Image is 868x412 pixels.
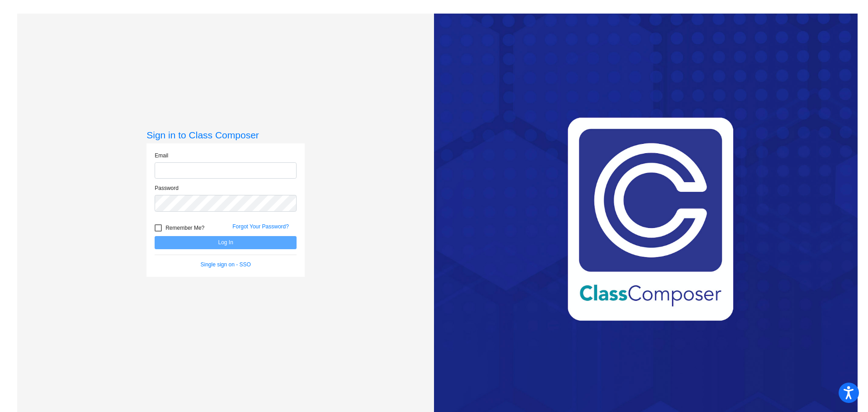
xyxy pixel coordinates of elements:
span: Remember Me? [165,223,204,233]
label: Email [155,152,168,160]
a: Forgot Your Password? [232,223,289,230]
a: Single sign on - SSO [201,261,251,268]
label: Password [155,184,179,192]
h3: Sign in to Class Composer [146,129,305,141]
button: Log In [155,236,297,249]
